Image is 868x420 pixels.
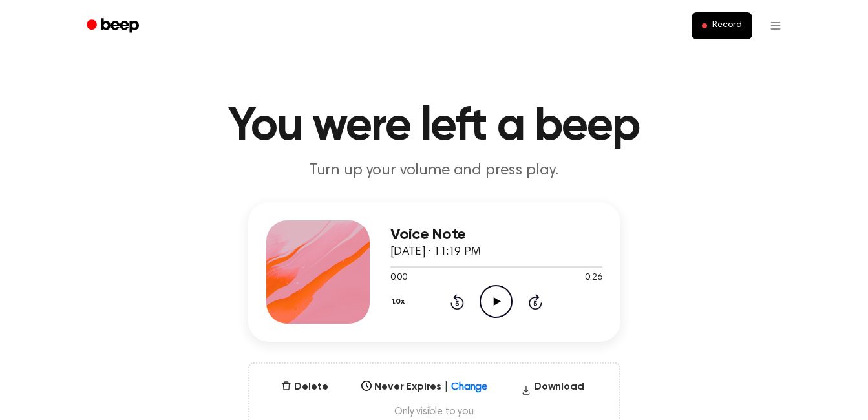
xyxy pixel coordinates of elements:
[390,246,481,258] span: [DATE] · 11:19 PM
[78,14,151,39] a: Beep
[390,271,407,285] span: 0:00
[390,291,410,313] button: 1.0x
[276,379,333,395] button: Delete
[585,271,602,285] span: 0:26
[390,226,602,244] h3: Voice Note
[103,103,765,150] h1: You were left a beep
[760,10,791,41] button: Open menu
[712,20,741,32] span: Record
[265,405,604,418] span: Only visible to you
[692,12,752,39] button: Record
[186,160,683,182] p: Turn up your volume and press play.
[516,379,589,400] button: Download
